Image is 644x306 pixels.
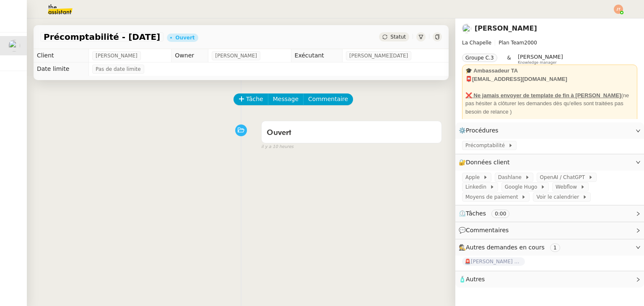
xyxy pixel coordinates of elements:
span: OpenAI / ChatGPT [540,173,588,182]
span: [PERSON_NAME] [96,52,138,60]
img: users%2F37wbV9IbQuXMU0UH0ngzBXzaEe12%2Favatar%2Fcba66ece-c48a-48c8-9897-a2adc1834457 [8,40,20,52]
span: Statut [390,34,406,40]
span: 💬 [459,227,512,233]
span: Commentaire [308,94,348,104]
span: Voir le calendrier [536,193,582,201]
nz-tag: 0:00 [491,210,509,218]
span: 2000 [524,40,537,46]
div: 📮 [465,75,634,83]
span: Pas de date limite [96,65,141,73]
span: ⚙️ [459,126,502,135]
span: Données client [466,159,510,166]
td: Client [34,49,89,62]
a: [PERSON_NAME] [475,24,537,32]
span: 🚨[PERSON_NAME] podcasts la [DEMOGRAPHIC_DATA] radio [DATE] [462,257,525,266]
span: Autres demandes en cours [466,244,545,251]
span: Knowledge manager [518,60,557,65]
div: 🕵️Autres demandes en cours 1 [455,239,644,256]
span: Commentaires [466,227,509,233]
img: users%2F37wbV9IbQuXMU0UH0ngzBXzaEe12%2Favatar%2Fcba66ece-c48a-48c8-9897-a2adc1834457 [462,24,471,33]
u: ( [621,92,623,99]
img: svg [614,5,623,14]
span: 🔐 [459,158,513,167]
span: Linkedin [465,183,490,191]
span: & [507,54,511,65]
nz-tag: 1 [550,244,560,252]
span: 🧴 [459,276,485,283]
span: Tâche [246,94,263,104]
span: Tâches [466,210,486,217]
span: [PERSON_NAME] [215,52,257,60]
u: ❌ Ne jamais envoyer de template de fin à [PERSON_NAME] [465,92,621,99]
span: Plan Team [499,40,524,46]
div: 💬Commentaires [455,222,644,239]
div: ⏲️Tâches 0:00 [455,205,644,222]
span: Dashlane [498,173,525,182]
span: [PERSON_NAME] [518,54,563,60]
div: 🔐Données client [455,154,644,171]
span: Ouvert [267,129,291,137]
nz-tag: Groupe C.3 [462,54,497,62]
span: Moyens de paiement [465,193,521,201]
span: Google Hugo [505,183,540,191]
div: Ouvert [175,35,195,40]
td: Owner [171,49,208,62]
span: Apple [465,173,483,182]
button: Commentaire [303,93,353,105]
td: Exécutant [291,49,342,62]
span: Précomptabilité [465,141,508,150]
span: Autres [466,276,485,283]
button: Tâche [234,93,268,105]
span: Message [273,94,299,104]
span: 🕵️ [459,244,563,251]
span: il y a 10 heures [261,143,293,150]
strong: [EMAIL_ADDRESS][DOMAIN_NAME] [472,76,567,82]
span: [PERSON_NAME][DATE] [349,52,408,60]
div: ne pas hésiter à clôturer les demandes dès qu'elles sont traitées pas besoin de relance ) [465,91,634,116]
span: Précomptabilité - [DATE] [44,33,160,41]
span: La Chapelle [462,40,491,46]
app-user-label: Knowledge manager [518,54,563,65]
div: 🧴Autres [455,271,644,288]
span: Procédures [466,127,499,134]
button: Message [268,93,304,105]
td: Date limite [34,62,89,76]
span: Webflow [556,183,580,191]
div: ⚙️Procédures [455,122,644,139]
span: ⏲️ [459,210,517,217]
strong: 🎓 Ambassadeur TA [465,67,518,74]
